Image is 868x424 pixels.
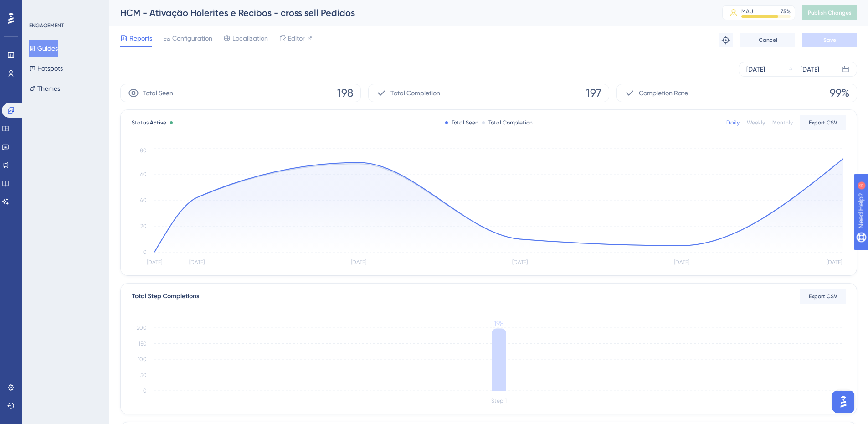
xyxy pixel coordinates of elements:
div: Daily [726,119,740,126]
div: 75 % [781,8,791,15]
button: Themes [29,80,60,97]
div: [DATE] [801,64,819,75]
tspan: [DATE] [189,259,205,265]
tspan: [DATE] [512,259,528,265]
span: Reports [129,33,152,44]
tspan: 80 [140,147,147,154]
tspan: [DATE] [351,259,366,265]
button: Save [802,33,857,47]
div: Total Completion [482,119,533,126]
span: Total Completion [390,88,440,98]
span: Need Help? [21,2,57,13]
div: Weekly [747,119,765,126]
button: Export CSV [800,289,846,304]
span: Active [150,119,166,126]
tspan: 50 [140,372,147,378]
tspan: 0 [143,249,147,255]
tspan: [DATE] [674,259,689,265]
span: Cancel [759,36,777,44]
tspan: 150 [139,341,147,347]
div: Monthly [772,119,793,126]
div: [DATE] [746,64,765,75]
tspan: 20 [140,223,147,229]
button: Hotspots [29,60,63,77]
span: Total Seen [143,88,173,98]
div: Total Step Completions [132,291,199,302]
tspan: 60 [140,171,147,177]
tspan: 200 [137,325,147,331]
span: Export CSV [809,119,837,126]
tspan: 100 [138,356,147,362]
span: Status: [132,119,166,126]
span: Save [823,36,836,44]
span: Editor [288,33,305,44]
span: Publish Changes [808,9,852,16]
div: MAU [741,8,753,15]
button: Export CSV [800,115,846,130]
button: Publish Changes [802,5,857,20]
span: Localization [232,33,268,44]
tspan: Step 1 [491,398,507,404]
tspan: 40 [140,197,147,203]
div: 6 [63,5,66,12]
tspan: [DATE] [827,259,842,265]
span: Export CSV [809,293,837,300]
div: HCM - Ativação Holerites e Recibos - cross sell Pedidos [120,6,699,19]
span: Completion Rate [639,88,688,98]
span: Configuration [172,33,212,44]
span: 198 [337,86,353,100]
iframe: UserGuiding AI Assistant Launcher [830,388,857,415]
tspan: [DATE] [147,259,162,265]
button: Guides [29,40,58,57]
div: ENGAGEMENT [29,22,64,29]
span: 99% [830,86,849,100]
span: 197 [586,86,601,100]
tspan: 198 [494,319,504,328]
tspan: 0 [143,388,147,394]
div: Total Seen [445,119,478,126]
button: Cancel [740,33,795,47]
